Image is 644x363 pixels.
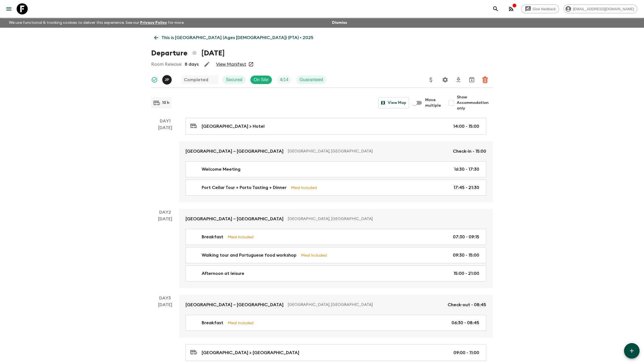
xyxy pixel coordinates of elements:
p: Breakfast [202,234,223,240]
a: Port Cellar Tour + Porto Tasting + DinnerMeal Included17:45 - 21:30 [186,180,486,196]
div: Secured [222,75,246,84]
p: [GEOGRAPHIC_DATA], [GEOGRAPHIC_DATA] [288,302,443,308]
svg: Synced Successfully [151,76,158,83]
p: Breakfast [202,319,223,326]
span: Show Accommodation only [457,94,493,111]
p: 4 / 14 [280,76,288,83]
a: View Manifest [216,62,246,67]
a: [GEOGRAPHIC_DATA] > [GEOGRAPHIC_DATA]09:00 - 11:00 [186,344,486,361]
a: [GEOGRAPHIC_DATA] – [GEOGRAPHIC_DATA][GEOGRAPHIC_DATA], [GEOGRAPHIC_DATA]Check-out - 08:45 [179,295,493,315]
a: [GEOGRAPHIC_DATA] > Hotel14:00 - 15:00 [186,118,486,135]
a: Give feedback [521,4,559,13]
h1: Departure [DATE] [151,48,225,59]
p: Meal Included [228,234,253,240]
a: Welcome Meeting16:30 - 17:30 [186,161,486,177]
p: [GEOGRAPHIC_DATA] – [GEOGRAPHIC_DATA] [186,301,283,308]
button: Dismiss [331,19,348,27]
button: menu [3,3,14,14]
p: This is [GEOGRAPHIC_DATA] (Ages [DEMOGRAPHIC_DATA]) (PTA) • 2025 [161,34,313,41]
span: [EMAIL_ADDRESS][DOMAIN_NAME] [570,7,637,11]
button: Delete [480,74,491,85]
span: Move multiple [425,97,441,108]
p: We use functional & tracking cookies to deliver this experience. See our for more. [7,18,187,28]
button: View Map [378,97,409,108]
button: Download CSV [453,74,464,85]
p: Check-out - 08:45 [448,301,486,308]
p: Meal Included [228,320,253,326]
p: Walking tour and Portuguese food workshop [202,252,296,259]
p: [GEOGRAPHIC_DATA] > Hotel [202,123,265,130]
button: Settings [440,74,451,85]
a: BreakfastMeal Included07:30 - 09:15 [186,229,486,245]
p: Guaranteed [300,76,323,83]
p: Meal Included [291,185,317,191]
p: 10 h [162,100,169,106]
span: Give feedback [530,7,559,11]
button: Update Price, Early Bird Discount and Costs [425,74,437,85]
p: 17:45 - 21:30 [453,184,479,191]
span: Josefina Paez [162,77,173,81]
a: Privacy Policy [140,21,167,25]
p: Day 3 [151,295,179,301]
div: [DATE] [158,124,172,202]
p: [GEOGRAPHIC_DATA] > [GEOGRAPHIC_DATA] [202,349,299,356]
p: 09:30 - 15:00 [453,252,479,259]
p: Day 1 [151,118,179,124]
p: 16:30 - 17:30 [454,166,479,173]
p: Check-in - 15:00 [453,148,486,155]
p: 06:30 - 08:45 [452,319,479,326]
p: Meal Included [301,252,327,258]
p: On Site [254,76,268,83]
a: [GEOGRAPHIC_DATA] – [GEOGRAPHIC_DATA][GEOGRAPHIC_DATA], [GEOGRAPHIC_DATA]Check-in - 15:00 [179,141,493,161]
div: Trip Fill [277,75,292,84]
p: 14:00 - 15:00 [453,123,479,130]
p: [GEOGRAPHIC_DATA] – [GEOGRAPHIC_DATA] [186,216,283,222]
div: On Site [250,75,272,84]
a: BreakfastMeal Included06:30 - 08:45 [186,315,486,331]
p: Welcome Meeting [202,166,240,173]
p: [GEOGRAPHIC_DATA], [GEOGRAPHIC_DATA] [288,216,482,222]
p: [GEOGRAPHIC_DATA] – [GEOGRAPHIC_DATA] [186,148,283,155]
a: This is [GEOGRAPHIC_DATA] (Ages [DEMOGRAPHIC_DATA]) (PTA) • 2025 [151,32,316,43]
p: Room Release: [151,61,182,68]
p: Secured [226,76,242,83]
p: 8 days [185,61,199,68]
a: Afternoon at leisure15:00 - 21:00 [186,265,486,282]
p: Port Cellar Tour + Porto Tasting + Dinner [202,184,286,191]
p: 15:00 - 21:00 [453,270,479,277]
div: [DATE] [158,216,172,288]
a: [GEOGRAPHIC_DATA] – [GEOGRAPHIC_DATA][GEOGRAPHIC_DATA], [GEOGRAPHIC_DATA] [179,209,493,229]
a: Walking tour and Portuguese food workshopMeal Included09:30 - 15:00 [186,247,486,263]
p: Afternoon at leisure [202,270,244,277]
button: Archive (Completed, Cancelled or Unsynced Departures only) [466,74,477,85]
p: 07:30 - 09:15 [453,234,479,240]
p: [GEOGRAPHIC_DATA], [GEOGRAPHIC_DATA] [288,149,448,154]
button: search adventures [490,3,501,14]
p: 09:00 - 11:00 [453,349,479,356]
div: [EMAIL_ADDRESS][DOMAIN_NAME] [564,4,637,13]
p: Day 2 [151,209,179,216]
p: Completed [184,76,208,83]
